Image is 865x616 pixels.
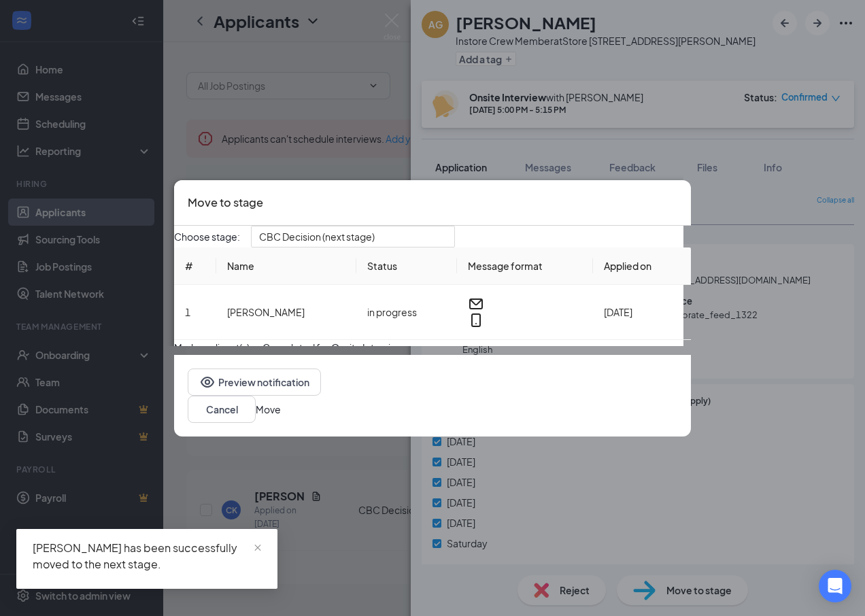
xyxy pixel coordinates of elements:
[174,247,216,284] th: #
[468,295,484,311] svg: Email
[188,194,263,211] h3: Move to stage
[188,395,256,422] button: Cancel
[253,543,262,553] span: close
[188,368,321,395] button: EyePreview notification
[33,540,261,572] div: [PERSON_NAME] has been successfully moved to the next stage.
[356,247,457,284] th: Status
[593,284,691,339] td: [DATE]
[256,401,281,416] button: Move
[216,284,356,339] td: [PERSON_NAME]
[259,226,375,246] span: CBC Decision (next stage)
[457,247,593,284] th: Message format
[174,228,240,243] span: Choose stage:
[199,373,216,390] svg: Eye
[185,305,190,318] span: 1
[819,570,851,602] div: Open Intercom Messenger
[174,339,691,354] p: Mark applicant(s) as Completed for Onsite Interview
[356,284,457,339] td: in progress
[468,311,484,328] svg: MobileSms
[216,247,356,284] th: Name
[593,247,691,284] th: Applied on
